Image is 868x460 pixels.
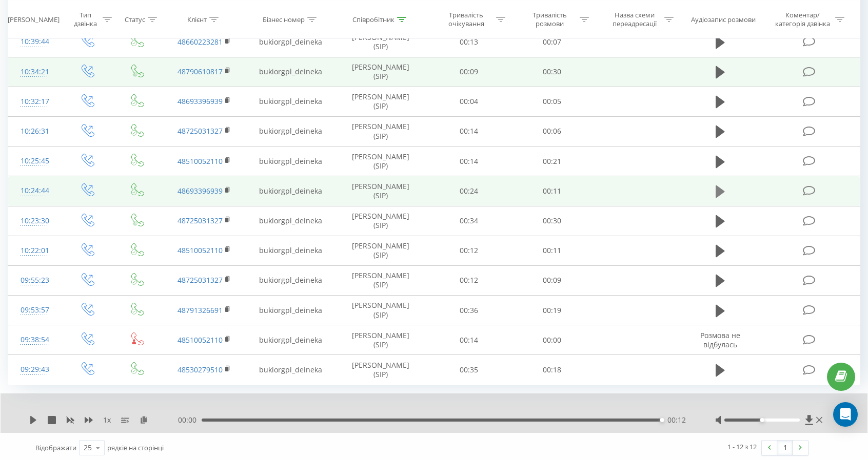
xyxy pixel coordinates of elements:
[700,330,740,349] span: Розмова не відбулась
[18,181,51,201] div: 10:24:44
[18,330,51,350] div: 09:38:54
[510,325,594,355] td: 00:00
[427,147,510,176] td: 00:14
[248,176,334,206] td: bukiorgpl_deineka
[427,236,510,265] td: 00:12
[177,156,223,166] a: 48510052110
[427,325,510,355] td: 00:14
[248,265,334,295] td: bukiorgpl_deineka
[510,296,594,325] td: 00:19
[248,87,334,116] td: bukiorgpl_deineka
[177,365,223,374] a: 48530279510
[334,176,427,206] td: [PERSON_NAME] (SIP)
[177,126,223,136] a: 48725031327
[248,147,334,176] td: bukiorgpl_deineka
[427,87,510,116] td: 00:04
[510,176,594,206] td: 00:11
[427,176,510,206] td: 00:24
[248,296,334,325] td: bukiorgpl_deineka
[427,265,510,295] td: 00:12
[177,305,223,315] a: 48791326691
[510,206,594,236] td: 00:30
[177,186,223,196] a: 48693396939
[263,15,305,24] div: Бізнес номер
[522,11,577,28] div: Тривалість розмови
[248,206,334,236] td: bukiorgpl_deineka
[177,245,223,255] a: 48510052110
[84,443,92,453] div: 25
[510,355,594,385] td: 00:18
[334,355,427,385] td: [PERSON_NAME] (SIP)
[187,15,207,24] div: Клієнт
[18,62,51,82] div: 10:34:21
[660,418,664,422] div: Accessibility label
[427,355,510,385] td: 00:35
[248,27,334,57] td: bukiorgpl_deineka
[607,11,662,28] div: Назва схеми переадресації
[248,325,334,355] td: bukiorgpl_deineka
[334,27,427,57] td: [PERSON_NAME] (SIP)
[18,241,51,261] div: 10:22:01
[18,92,51,112] div: 10:32:17
[177,96,223,106] a: 48693396939
[18,32,51,52] div: 10:39:44
[334,206,427,236] td: [PERSON_NAME] (SIP)
[334,236,427,265] td: [PERSON_NAME] (SIP)
[177,275,223,285] a: 48725031327
[510,236,594,265] td: 00:11
[439,11,494,28] div: Тривалість очікування
[334,87,427,116] td: [PERSON_NAME] (SIP)
[248,57,334,87] td: bukiorgpl_deineka
[427,57,510,87] td: 00:09
[177,335,223,345] a: 48510052110
[510,87,594,116] td: 00:05
[510,27,594,57] td: 00:07
[334,116,427,146] td: [PERSON_NAME] (SIP)
[35,443,76,452] span: Відображати
[177,37,223,47] a: 48660223281
[334,325,427,355] td: [PERSON_NAME] (SIP)
[667,415,686,425] span: 00:12
[760,418,764,422] div: Accessibility label
[510,116,594,146] td: 00:06
[334,265,427,295] td: [PERSON_NAME] (SIP)
[510,57,594,87] td: 00:30
[18,151,51,171] div: 10:25:45
[178,415,202,425] span: 00:00
[727,442,757,452] div: 1 - 12 з 12
[107,443,164,452] span: рядків на сторінці
[334,296,427,325] td: [PERSON_NAME] (SIP)
[773,11,833,28] div: Коментар/категорія дзвінка
[18,300,51,320] div: 09:53:57
[248,236,334,265] td: bukiorgpl_deineka
[510,265,594,295] td: 00:09
[833,402,858,427] div: Open Intercom Messenger
[427,296,510,325] td: 00:36
[691,15,756,24] div: Аудіозапис розмови
[334,57,427,87] td: [PERSON_NAME] (SIP)
[510,147,594,176] td: 00:21
[177,67,223,76] a: 48790610817
[18,211,51,231] div: 10:23:30
[18,270,51,290] div: 09:55:23
[18,121,51,141] div: 10:26:31
[427,206,510,236] td: 00:34
[103,415,111,425] span: 1 x
[334,147,427,176] td: [PERSON_NAME] (SIP)
[70,11,100,28] div: Тип дзвінка
[427,116,510,146] td: 00:14
[8,15,60,24] div: [PERSON_NAME]
[427,27,510,57] td: 00:13
[352,15,394,24] div: Співробітник
[777,441,793,455] a: 1
[18,360,51,380] div: 09:29:43
[177,216,223,225] a: 48725031327
[125,15,145,24] div: Статус
[248,355,334,385] td: bukiorgpl_deineka
[248,116,334,146] td: bukiorgpl_deineka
